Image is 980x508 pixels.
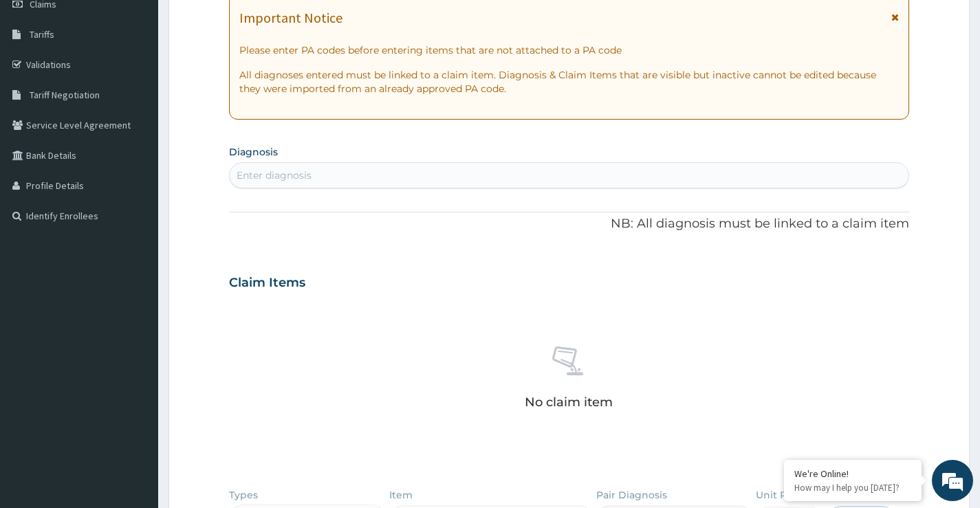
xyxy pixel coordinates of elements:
img: d_794563401_company_1708531726252_794563401 [25,69,56,103]
div: Enter diagnosis [237,168,312,182]
textarea: Type your message and hit 'Enter' [7,351,262,399]
div: Minimize live chat window [226,7,259,40]
div: We're Online! [794,467,911,480]
p: No claim item [525,395,613,409]
p: NB: All diagnosis must be linked to a claim item [229,215,909,233]
div: Chat with us now [72,77,231,95]
p: All diagnoses entered must be linked to a claim item. Diagnosis & Claim Items that are visible bu... [239,68,899,96]
span: Tariff Negotiation [30,89,100,101]
span: Tariffs [30,28,54,41]
p: How may I help you today? [794,482,911,494]
h1: Important Notice [239,10,342,25]
span: We're online! [80,161,190,300]
p: Please enter PA codes before entering items that are not attached to a PA code [239,43,899,57]
h3: Claim Items [229,276,305,291]
label: Diagnosis [229,145,278,159]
